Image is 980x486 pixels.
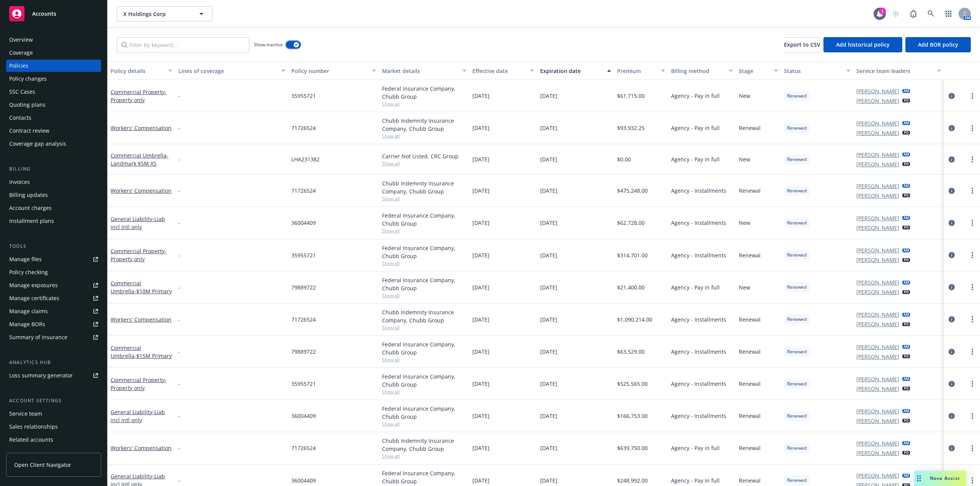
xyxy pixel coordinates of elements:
[918,41,958,48] span: Add BOR policy
[739,124,761,132] span: Renewal
[9,279,58,291] div: Manage exposures
[111,215,165,231] span: - Liab incl Intl only
[540,67,603,75] div: Expiration date
[6,3,101,24] a: Accounts
[134,288,172,295] span: - $10M Primary
[9,408,42,420] div: Service team
[9,112,31,124] div: Contacts
[856,160,899,168] a: [PERSON_NAME]
[905,37,971,52] button: Add BOR policy
[291,380,316,388] span: 35955721
[382,372,466,388] div: Federal Insurance Company, Chubb Group
[856,385,899,393] a: [PERSON_NAME]
[6,421,101,433] a: Sales relationships
[968,411,977,421] a: more
[914,471,924,486] div: Drag to move
[914,471,966,486] button: Nova Assist
[9,331,67,343] div: Summary of insurance
[856,119,899,127] a: [PERSON_NAME]
[6,397,101,405] div: Account settings
[671,67,724,75] div: Billing method
[382,117,466,133] div: Chubb Indemnity Insurance Company, Chubb Group
[291,124,316,132] span: 71726524
[856,353,899,361] a: [PERSON_NAME]
[930,475,960,481] span: Nova Assist
[617,476,648,484] span: $248,992.00
[178,412,180,420] span: -
[382,195,466,202] span: Show all
[968,186,977,195] a: more
[9,253,42,265] div: Manage files
[472,380,490,388] span: [DATE]
[9,421,58,433] div: Sales relationships
[382,152,466,160] div: Carrier Not Listed, CRC Group
[9,60,28,72] div: Policies
[739,283,750,291] span: New
[739,348,761,356] span: Renewal
[671,476,720,484] span: Agency - Pay in full
[9,305,48,317] div: Manage claims
[617,124,645,132] span: $93,932.25
[739,155,750,163] span: New
[968,283,977,292] a: more
[739,67,769,75] div: Stage
[175,62,288,80] button: Lines of coverage
[291,315,316,323] span: 71726524
[9,47,33,59] div: Coverage
[968,91,977,101] a: more
[9,202,52,214] div: Account charges
[540,155,557,163] span: [DATE]
[671,155,720,163] span: Agency - Pay in full
[6,99,101,111] a: Quoting plans
[823,37,902,52] button: Add historical policy
[853,62,944,80] button: Service team leaders
[968,315,977,324] a: more
[178,315,180,323] span: -
[787,93,807,99] span: Renewed
[382,133,466,139] span: Show all
[739,92,750,100] span: New
[6,359,101,366] div: Analytics hub
[540,444,557,452] span: [DATE]
[617,348,645,356] span: $63,529.00
[540,187,557,195] span: [DATE]
[9,434,53,446] div: Related accounts
[6,125,101,137] a: Contract review
[6,408,101,420] a: Service team
[856,246,899,254] a: [PERSON_NAME]
[9,318,45,330] div: Manage BORs
[9,176,30,188] div: Invoices
[6,60,101,72] a: Policies
[6,86,101,98] a: SSC Cases
[941,6,956,21] a: Switch app
[787,187,807,194] span: Renewed
[9,292,59,304] div: Manage certificates
[111,408,165,424] span: - Liab incl Intl only
[947,124,956,133] a: circleInformation
[856,417,899,425] a: [PERSON_NAME]
[111,215,165,231] a: General Liability
[6,279,101,291] a: Manage exposures
[784,41,820,48] span: Export to CSV
[947,283,956,292] a: circleInformation
[856,224,899,232] a: [PERSON_NAME]
[32,11,56,17] span: Accounts
[472,155,490,163] span: [DATE]
[123,10,189,18] span: X Holdings Corp
[472,251,490,259] span: [DATE]
[472,444,490,452] span: [DATE]
[178,155,180,163] span: -
[472,315,490,323] span: [DATE]
[856,310,899,319] a: [PERSON_NAME]
[787,380,807,387] span: Renewed
[6,292,101,304] a: Manage certificates
[540,476,557,484] span: [DATE]
[472,67,526,75] div: Effective date
[6,202,101,214] a: Account charges
[947,379,956,388] a: circleInformation
[947,186,956,195] a: circleInformation
[537,62,614,80] button: Expiration date
[6,176,101,188] a: Invoices
[947,250,956,260] a: circleInformation
[856,288,899,296] a: [PERSON_NAME]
